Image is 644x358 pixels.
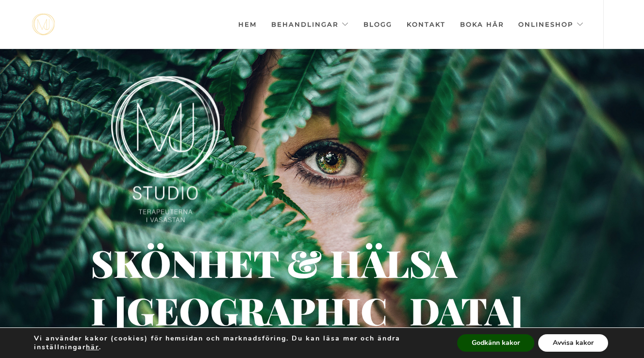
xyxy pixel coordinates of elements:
button: här [86,343,99,352]
button: Godkänn kakor [457,334,534,352]
p: Vi använder kakor (cookies) för hemsidan och marknadsföring. Du kan läsa mer och ändra inställnin... [34,334,436,352]
button: Avvisa kakor [538,334,608,352]
a: mjstudio mjstudio mjstudio [32,14,55,35]
img: mjstudio [32,14,55,35]
div: Skönhet & hälsa [91,258,386,267]
div: i [GEOGRAPHIC_DATA] [91,306,227,317]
